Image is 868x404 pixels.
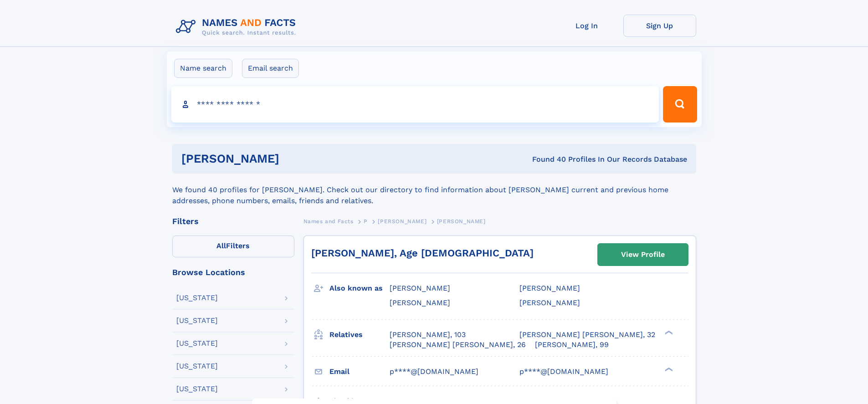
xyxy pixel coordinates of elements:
[598,244,688,266] a: View Profile
[390,330,466,340] a: [PERSON_NAME], 103
[172,15,303,39] img: Logo Names and Facts
[364,215,368,227] a: P
[663,366,673,372] div: ❯
[329,327,390,343] h3: Relatives
[519,284,580,292] span: [PERSON_NAME]
[172,217,294,225] div: Filters
[176,294,218,302] div: [US_STATE]
[519,298,580,307] span: [PERSON_NAME]
[176,363,218,370] div: [US_STATE]
[406,154,687,164] div: Found 40 Profiles In Our Records Database
[176,385,218,393] div: [US_STATE]
[390,298,450,307] span: [PERSON_NAME]
[303,215,354,227] a: Names and Facts
[171,86,659,123] input: search input
[390,340,526,350] a: [PERSON_NAME] [PERSON_NAME], 26
[181,153,406,164] h1: [PERSON_NAME]
[437,218,486,225] span: [PERSON_NAME]
[311,247,534,259] a: [PERSON_NAME], Age [DEMOGRAPHIC_DATA]
[364,218,368,225] span: P
[329,281,390,296] h3: Also known as
[174,59,232,78] label: Name search
[176,340,218,347] div: [US_STATE]
[390,284,450,292] span: [PERSON_NAME]
[550,15,623,37] a: Log In
[378,215,426,227] a: [PERSON_NAME]
[242,59,299,78] label: Email search
[623,15,696,37] a: Sign Up
[216,241,226,250] span: All
[663,86,697,123] button: Search Button
[172,174,696,206] div: We found 40 profiles for [PERSON_NAME]. Check out our directory to find information about [PERSON...
[621,244,665,265] div: View Profile
[378,218,426,225] span: [PERSON_NAME]
[535,340,609,350] a: [PERSON_NAME], 99
[172,268,294,276] div: Browse Locations
[519,330,655,340] a: [PERSON_NAME] [PERSON_NAME], 32
[172,235,294,257] label: Filters
[663,329,673,335] div: ❯
[329,364,390,379] h3: Email
[176,317,218,324] div: [US_STATE]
